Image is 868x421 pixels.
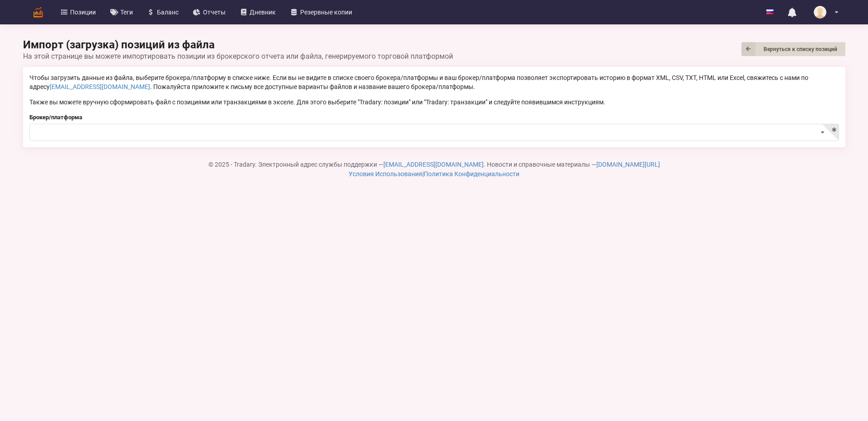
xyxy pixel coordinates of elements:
div: На этой странице вы можете импортировать позиции из брокерского отчета или файла, генерируемого т... [23,52,845,61]
span: Отчеты [203,9,226,15]
span: Теги [120,9,133,15]
div: © 2025 - Tradary. Электронный адрес службы поддержки — . Новости и справочные материалы — | [23,160,845,179]
img: no_avatar_64x64-c1df70be568ff5ffbc6dc4fa4a63b692.png [814,6,826,19]
a: [EMAIL_ADDRESS][DOMAIN_NAME] [383,161,484,168]
img: logo-5391b84d95ca78eb0fcbe8eb83ca0fe5.png [30,5,46,20]
span: Позиции [70,9,96,15]
span: Дневник [250,9,276,15]
a: Вернуться к списку позиций [741,42,845,56]
a: [DOMAIN_NAME][URL] [596,161,660,168]
a: Условия Использования [349,170,422,178]
a: [EMAIL_ADDRESS][DOMAIN_NAME] [50,83,150,90]
label: Брокер/платформа [29,113,839,122]
div: Импорт (загрузка) позиций из файла [23,38,845,61]
span: Резервные копии [300,9,352,15]
p: Чтобы загрузить данные из файла, выберите брокера/платформу в списке ниже. Если вы не видите в сп... [29,73,839,91]
a: Политика Конфиденциальности [424,170,519,178]
p: Также вы можете вручную сформировать файл с позициями или транзакциями в экселе. Для этого выбери... [29,98,839,107]
span: Баланс [157,9,179,15]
